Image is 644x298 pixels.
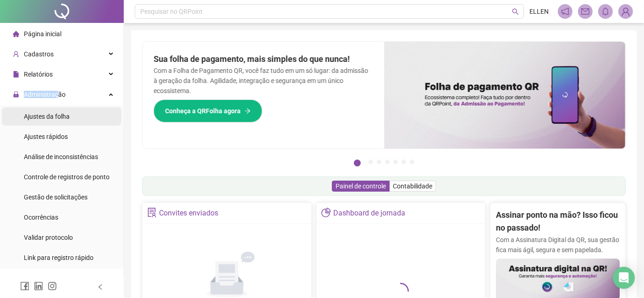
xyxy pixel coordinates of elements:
[354,160,361,166] button: 1
[512,8,519,15] span: search
[336,182,386,190] span: Painel de controle
[24,71,53,78] span: Relatórios
[619,5,633,18] img: 81252
[24,50,54,58] span: Cadastros
[13,51,19,57] span: user-add
[154,99,262,122] button: Conheça a QRFolha agora
[561,7,569,16] span: notification
[97,284,104,290] span: left
[496,209,620,235] h2: Assinar ponto na mão? Isso ficou no passado!
[581,7,589,16] span: mail
[321,208,331,217] span: pie-chart
[20,281,29,291] span: facebook
[613,267,635,289] div: Open Intercom Messenger
[34,281,43,291] span: linkedin
[24,113,70,120] span: Ajustes da folha
[393,160,398,164] button: 5
[601,7,610,16] span: bell
[165,106,241,116] span: Conheça a QRFolha agora
[13,31,19,37] span: home
[24,173,110,181] span: Controle de registros de ponto
[24,91,66,98] span: Administração
[385,160,390,164] button: 4
[384,42,626,149] img: banner%2F8d14a306-6205-4263-8e5b-06e9a85ad873.png
[154,66,373,96] p: Com a Folha de Pagamento QR, você faz tudo em um só lugar: da admissão à geração da folha. Agilid...
[529,6,549,17] span: ELLEN
[154,53,373,66] h2: Sua folha de pagamento, mais simples do que nunca!
[377,160,381,164] button: 3
[24,30,61,38] span: Página inicial
[24,193,88,201] span: Gestão de solicitações
[24,133,68,140] span: Ajustes rápidos
[369,160,373,164] button: 2
[333,205,405,221] div: Dashboard de jornada
[393,182,432,190] span: Contabilidade
[13,71,19,77] span: file
[496,235,620,255] p: Com a Assinatura Digital da QR, sua gestão fica mais ágil, segura e sem papelada.
[48,281,57,291] span: instagram
[13,91,19,98] span: lock
[24,254,94,261] span: Link para registro rápido
[24,234,73,241] span: Validar protocolo
[147,208,157,217] span: solution
[410,160,414,164] button: 7
[159,205,218,221] div: Convites enviados
[24,153,98,160] span: Análise de inconsistências
[24,214,58,221] span: Ocorrências
[402,160,406,164] button: 6
[244,108,251,114] span: arrow-right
